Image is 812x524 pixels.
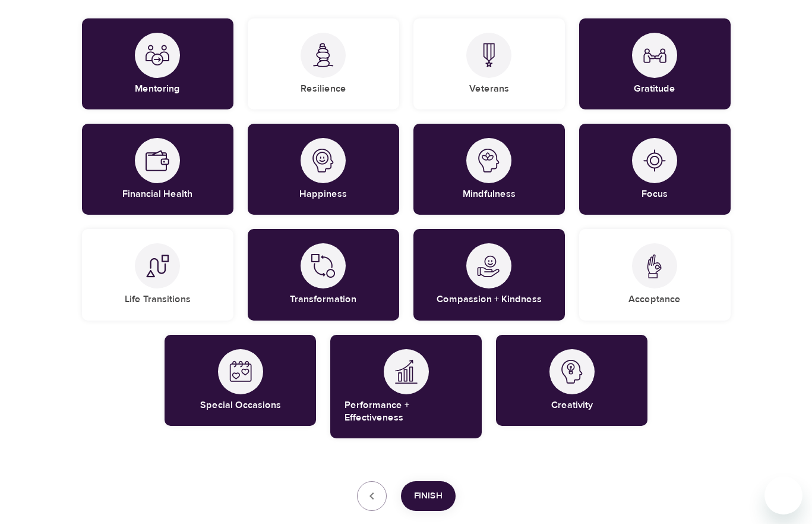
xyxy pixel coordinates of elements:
[299,188,347,200] h5: Happiness
[643,43,666,67] img: Gratitude
[135,83,180,95] h5: Mentoring
[579,229,731,320] div: AcceptanceAcceptance
[122,188,192,200] h5: Financial Health
[413,229,565,320] div: Compassion + KindnessCompassion + Kindness
[414,488,443,504] span: Finish
[248,229,399,320] div: TransformationTransformation
[642,188,668,200] h5: Focus
[82,124,233,215] div: Financial HealthFinancial Health
[764,476,802,514] iframe: Button to launch messaging window
[579,18,731,109] div: GratitudeGratitude
[345,399,467,425] h5: Performance + Effectiveness
[437,293,542,306] h5: Compassion + Kindness
[146,254,169,278] img: Life Transitions
[146,149,169,172] img: Financial Health
[413,18,565,109] div: VeteransVeterans
[330,335,482,439] div: Performance + EffectivenessPerformance + Effectiveness
[146,43,169,67] img: Mentoring
[643,149,666,172] img: Focus
[125,293,191,306] h5: Life Transitions
[477,43,501,67] img: Veterans
[290,293,356,306] h5: Transformation
[401,481,456,511] button: Finish
[477,149,501,172] img: Mindfulness
[82,18,233,109] div: MentoringMentoring
[301,83,346,95] h5: Resilience
[82,229,233,320] div: Life TransitionsLife Transitions
[469,83,509,95] h5: Veterans
[477,254,501,278] img: Compassion + Kindness
[579,124,731,215] div: FocusFocus
[496,335,647,426] div: CreativityCreativity
[311,254,335,278] img: Transformation
[628,293,681,306] h5: Acceptance
[394,359,418,384] img: Performance + Effectiveness
[551,399,593,412] h5: Creativity
[311,43,335,67] img: Resilience
[248,18,399,109] div: ResilienceResilience
[165,335,316,426] div: Special OccasionsSpecial Occasions
[634,83,675,95] h5: Gratitude
[200,399,281,412] h5: Special Occasions
[463,188,516,200] h5: Mindfulness
[229,360,252,384] img: Special Occasions
[248,124,399,215] div: HappinessHappiness
[311,149,335,172] img: Happiness
[560,360,584,384] img: Creativity
[643,254,666,278] img: Acceptance
[413,124,565,215] div: MindfulnessMindfulness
